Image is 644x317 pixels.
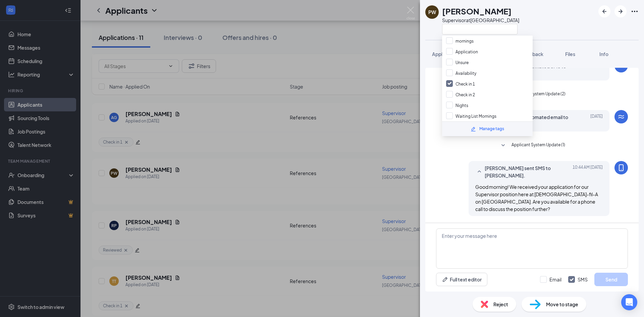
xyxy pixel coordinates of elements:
h1: [PERSON_NAME] [442,5,512,17]
span: Applicant System Update (2) [511,91,566,99]
button: SmallChevronDownApplicant System Update (1) [499,142,565,150]
span: Good morning! We received your application for our Supervisor position here at [DEMOGRAPHIC_DATA]... [475,184,598,212]
svg: Pencil [471,126,476,132]
div: Open Intercom Messenger [621,294,637,310]
span: [DATE] [590,113,603,128]
span: Move to stage [546,301,578,308]
span: Info [599,51,608,57]
button: Send [594,273,628,286]
svg: WorkstreamLogo [617,113,625,121]
div: Supervisor at [GEOGRAPHIC_DATA] [442,17,519,23]
div: PW [428,9,436,15]
button: Full text editorPen [436,273,487,286]
span: [DATE] [590,62,603,77]
svg: Pen [442,276,448,283]
div: Manage tags [479,126,504,132]
svg: ArrowLeftNew [600,7,608,15]
span: [DATE] 10:44 AM [573,164,603,179]
span: Applicant System Update (1) [512,142,565,150]
svg: ArrowRight [616,7,625,15]
svg: Ellipses [631,7,639,15]
button: ArrowRight [614,5,627,17]
svg: SmallChevronDown [499,142,507,150]
svg: MobileSms [617,164,625,172]
svg: SmallChevronUp [475,168,483,176]
span: [PERSON_NAME] sent SMS to [PERSON_NAME]. [485,164,573,179]
span: Reject [493,301,508,308]
span: Application [432,51,458,57]
span: Files [565,51,575,57]
button: ArrowLeftNew [598,5,610,17]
